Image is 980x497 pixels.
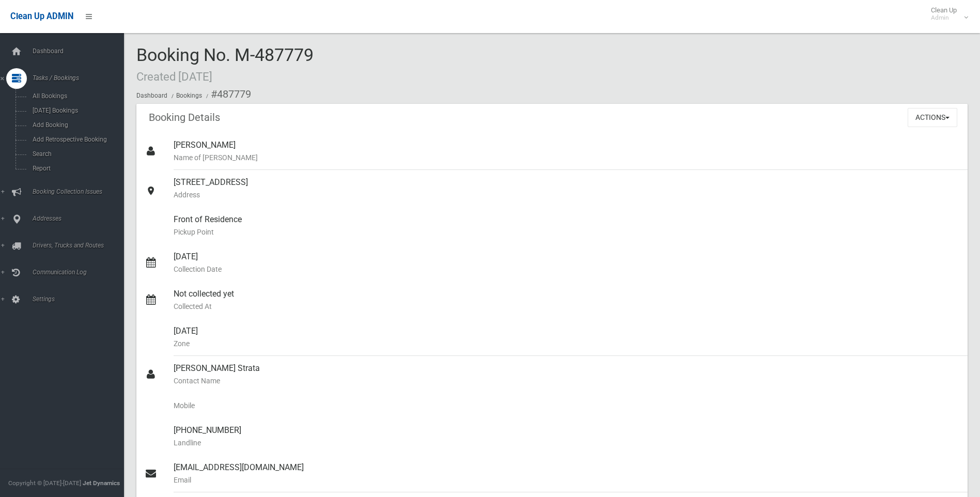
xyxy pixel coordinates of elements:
[83,479,120,487] strong: Jet Dynamics
[174,455,959,492] div: [EMAIL_ADDRESS][DOMAIN_NAME]
[29,136,123,143] span: Add Retrospective Booking
[29,48,132,55] span: Dashboard
[174,300,959,313] small: Collected At
[174,399,959,412] small: Mobile
[29,92,123,100] span: All Bookings
[29,296,132,303] span: Settings
[174,207,959,244] div: Front of Residence
[29,269,132,276] span: Communication Log
[174,133,959,170] div: [PERSON_NAME]
[174,226,959,238] small: Pickup Point
[931,14,957,22] small: Admin
[174,337,959,350] small: Zone
[136,70,212,83] small: Created [DATE]
[174,170,959,207] div: [STREET_ADDRESS]
[136,92,167,99] a: Dashboard
[174,189,959,201] small: Address
[136,44,314,85] span: Booking No. M-487779
[176,92,202,99] a: Bookings
[174,244,959,282] div: [DATE]
[174,375,959,387] small: Contact Name
[29,74,132,82] span: Tasks / Bookings
[174,418,959,455] div: [PHONE_NUMBER]
[174,151,959,164] small: Name of [PERSON_NAME]
[174,356,959,393] div: [PERSON_NAME] Strata
[174,437,959,449] small: Landline
[29,188,132,195] span: Booking Collection Issues
[8,479,81,487] span: Copyright © [DATE]-[DATE]
[29,215,132,222] span: Addresses
[136,107,232,128] header: Booking Details
[136,455,968,492] a: [EMAIL_ADDRESS][DOMAIN_NAME]Email
[908,108,957,127] button: Actions
[29,107,123,114] span: [DATE] Bookings
[174,282,959,319] div: Not collected yet
[174,319,959,356] div: [DATE]
[204,85,251,104] li: #487779
[926,6,967,22] span: Clean Up
[10,11,73,21] span: Clean Up ADMIN
[29,150,123,158] span: Search
[29,121,123,129] span: Add Booking
[29,242,132,249] span: Drivers, Trucks and Routes
[29,165,123,172] span: Report
[174,263,959,275] small: Collection Date
[174,474,959,486] small: Email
